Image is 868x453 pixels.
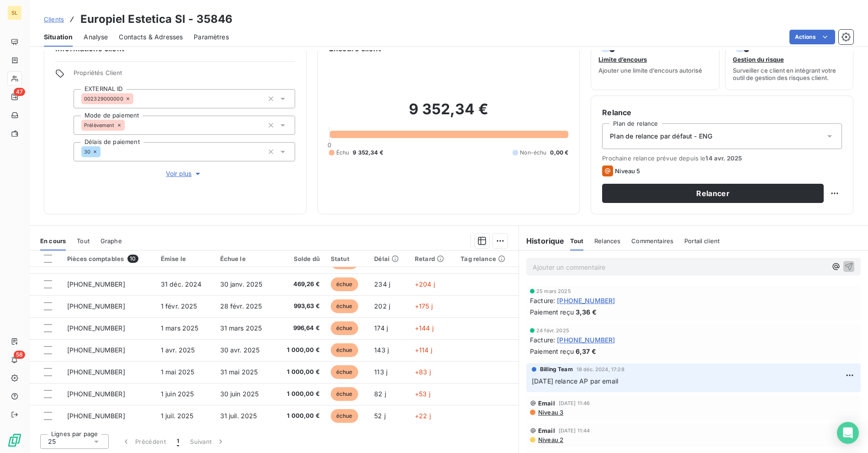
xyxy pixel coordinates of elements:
span: Facture : [530,296,555,305]
h3: Europiel Estetica Sl - 35846 [80,11,233,27]
span: 30 [84,149,90,155]
span: Graphe [101,237,122,245]
span: 47 [14,88,25,96]
span: Commentaires [631,237,673,245]
span: échue [331,277,358,291]
span: Prochaine relance prévue depuis le [602,155,842,162]
span: +114 j [415,346,432,354]
span: Voir plus [166,169,202,178]
span: 82 j [374,390,386,398]
span: 0 [328,141,331,149]
span: Plan de relance par défaut - ENG [610,132,712,141]
span: [DATE] 11:46 [559,400,590,406]
span: échue [331,387,358,401]
span: [PHONE_NUMBER] [67,324,125,332]
div: Délai [374,255,404,262]
span: 52 j [374,412,386,420]
span: Email [538,400,555,407]
span: 1 000,00 € [281,368,320,377]
span: [PHONE_NUMBER] [67,280,125,288]
span: échue [331,343,358,357]
div: Statut [331,255,364,262]
div: Retard [415,255,450,262]
div: Open Intercom Messenger [837,422,859,444]
span: [PHONE_NUMBER] [67,390,125,398]
span: 28 févr. 2025 [220,302,262,310]
span: Niveau 5 [615,167,640,175]
a: 47 [7,90,21,104]
span: 25 [48,437,56,446]
span: +204 j [415,280,435,288]
span: 31 déc. 2024 [161,280,202,288]
span: Facture : [530,335,555,345]
span: Paiement reçu [530,307,574,317]
span: Limite d’encours [598,56,647,63]
span: 143 j [374,346,389,354]
span: Email [538,427,555,434]
span: Situation [44,32,73,42]
span: [PHONE_NUMBER] [557,335,615,345]
span: 30 janv. 2025 [220,280,263,288]
span: +53 j [415,390,430,398]
input: Ajouter une valeur [125,121,132,129]
button: Relancer [602,184,824,203]
span: 113 j [374,368,387,376]
span: 30 avr. 2025 [220,346,260,354]
span: Portail client [684,237,720,245]
span: échue [331,299,358,313]
span: [PHONE_NUMBER] [67,368,125,376]
span: [PHONE_NUMBER] [67,302,125,310]
span: +22 j [415,412,431,420]
span: [PHONE_NUMBER] [557,296,615,305]
button: Actions [789,30,835,44]
div: Tag relance [460,255,513,262]
span: Propriétés Client [74,69,295,82]
span: 1 mai 2025 [161,368,195,376]
span: 25 mars 2025 [536,288,571,294]
span: 58 [14,351,25,359]
span: +144 j [415,324,434,332]
div: SL [7,5,22,20]
button: Voir plus [74,169,295,179]
span: 002329000000 [84,96,123,101]
span: Analyse [84,32,108,42]
h6: Historique [519,235,565,246]
input: Ajouter une valeur [133,95,141,103]
button: Gestion du risqueSurveiller ce client en intégrant votre outil de gestion des risques client. [725,32,853,90]
span: 993,63 € [281,302,320,311]
span: [DATE] 11:44 [559,428,590,433]
span: 6,37 € [576,346,596,356]
a: Clients [44,15,64,24]
span: 18 déc. 2024, 17:28 [577,367,625,372]
span: 1 mars 2025 [161,324,199,332]
span: Relances [594,237,620,245]
span: +175 j [415,302,433,310]
input: Ajouter une valeur [101,148,108,156]
span: 234 j [374,280,390,288]
span: 31 mars 2025 [220,324,262,332]
span: Surveiller ce client en intégrant votre outil de gestion des risques client. [733,67,846,81]
span: 1 févr. 2025 [161,302,197,310]
span: échue [331,321,358,335]
span: échue [331,409,358,423]
span: Prélèvement [84,123,115,128]
span: Gestion du risque [733,56,784,63]
h6: Relance [602,107,842,118]
span: 24 févr. 2025 [536,328,569,333]
span: 31 mai 2025 [220,368,258,376]
div: Solde dû [281,255,320,262]
span: 202 j [374,302,390,310]
span: [PHONE_NUMBER] [67,346,125,354]
span: 1 000,00 € [281,411,320,421]
span: 1 juin 2025 [161,390,194,398]
button: Précédent [116,432,171,451]
span: [PHONE_NUMBER] [67,412,125,420]
span: 0,00 € [550,149,568,157]
span: 1 000,00 € [281,389,320,399]
span: Tout [77,237,90,245]
span: Contacts & Adresses [119,32,183,42]
span: Tout [570,237,584,245]
span: 996,64 € [281,324,320,333]
span: 1 000,00 € [281,346,320,355]
button: 1 [171,432,185,451]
